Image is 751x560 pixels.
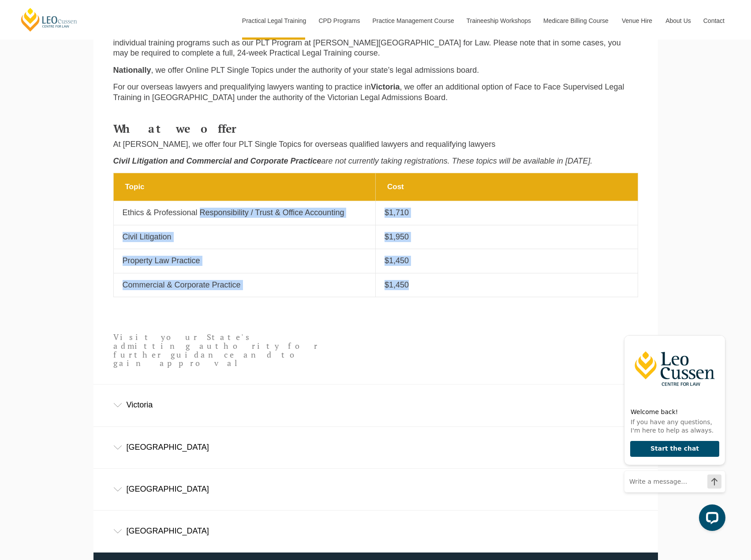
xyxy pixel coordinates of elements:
[113,173,376,201] th: Topic
[123,280,367,290] p: Commercial & Corporate Practice
[376,173,638,201] th: Cost
[537,2,615,40] a: Medicare Billing Course
[123,232,367,242] p: Civil Litigation
[385,232,629,242] p: $1,950
[235,2,312,40] a: Practical Legal Training
[113,157,321,165] em: Civil Litigation and Commercial and Corporate Practice
[385,208,629,218] p: $1,710
[617,318,729,538] iframe: LiveChat chat widget
[385,256,629,266] p: $1,450
[113,82,638,103] p: For our overseas lawyers and prequalifying lawyers wanting to practice in , we offer an additiona...
[113,121,239,136] strong: What we offer
[615,2,659,40] a: Venue Hire
[113,139,638,149] p: At [PERSON_NAME], we offer four PLT Single Topics for overseas qualified lawyers and requalifying...
[366,2,460,40] a: Practice Management Course
[385,280,629,290] p: $1,450
[93,427,658,468] div: [GEOGRAPHIC_DATA]
[93,385,658,426] div: Victoria
[20,7,78,32] a: [PERSON_NAME] Centre for Law
[371,82,400,91] strong: Victoria
[321,157,593,165] em: are not currently taking registrations. These topics will be available in [DATE].
[123,256,367,266] p: Property Law Practice
[93,511,658,552] div: [GEOGRAPHIC_DATA]
[312,2,366,40] a: CPD Programs
[113,65,638,75] p: , we offer Online PLT Single Topics under the authority of your state’s legal admissions board.
[697,2,731,40] a: Contact
[113,333,324,368] p: Visit your State's admitting authority for further guidance and to gain approval
[113,66,151,75] strong: Nationally
[460,2,537,40] a: Traineeship Workshops
[659,2,697,40] a: About Us
[123,208,367,218] p: Ethics & Professional Responsibility / Trust & Office Accounting
[93,469,658,510] div: [GEOGRAPHIC_DATA]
